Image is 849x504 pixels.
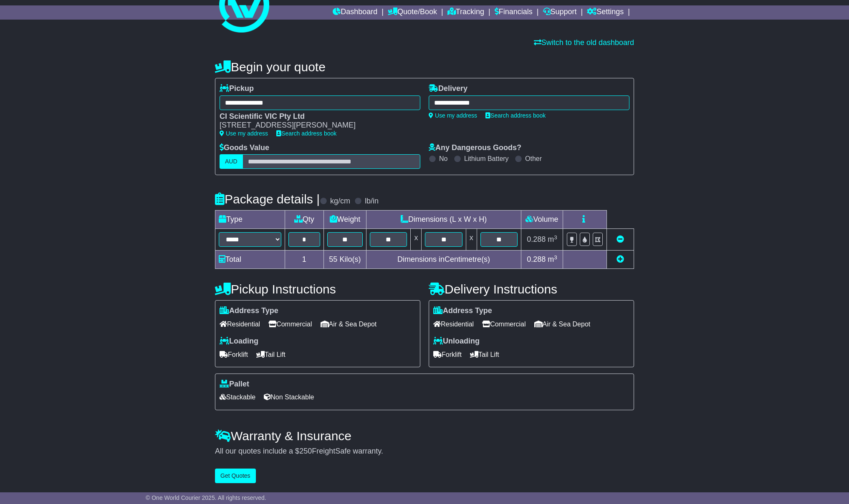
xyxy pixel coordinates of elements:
label: Loading [220,337,258,346]
a: Tracking [447,5,484,20]
div: [STREET_ADDRESS][PERSON_NAME] [220,121,412,130]
a: Financials [495,5,533,20]
span: m [548,255,557,263]
span: m [548,235,557,243]
sup: 3 [554,234,557,241]
a: Use my address [429,112,477,119]
span: Forklift [220,348,248,361]
button: Get Quotes [215,469,256,483]
div: CI Scientific VIC Pty Ltd [220,112,412,121]
label: lb/in [365,197,379,206]
span: Tail Lift [470,348,499,361]
span: © One World Courier 2025. All rights reserved. [146,494,266,501]
a: Support [543,5,577,20]
span: 0.288 [527,235,546,243]
a: Switch to the old dashboard [534,38,634,47]
a: Add new item [617,255,624,263]
label: Any Dangerous Goods? [429,143,521,153]
td: Kilo(s) [323,251,366,269]
span: Air & Sea Depot [321,318,377,331]
td: x [466,229,477,251]
div: All our quotes include a $ FreightSafe warranty. [215,447,634,456]
h4: Package details | [215,192,320,206]
label: Other [525,155,542,163]
span: Residential [433,318,474,331]
a: Quote/Book [388,5,437,20]
span: Commercial [268,318,312,331]
td: x [411,229,422,251]
span: 55 [329,255,337,263]
sup: 3 [554,254,557,261]
label: Pallet [220,380,249,389]
label: kg/cm [330,197,350,206]
td: Dimensions (L x W x H) [366,211,521,229]
label: Goods Value [220,143,269,153]
h4: Warranty & Insurance [215,429,634,443]
span: Stackable [220,391,255,404]
span: 250 [299,447,312,455]
label: Delivery [429,84,467,93]
a: Search address book [276,130,336,137]
span: Air & Sea Depot [534,318,591,331]
a: Remove this item [617,235,624,243]
span: Forklift [433,348,462,361]
label: Pickup [220,84,254,93]
label: Address Type [220,306,278,316]
td: Dimensions in Centimetre(s) [366,251,521,269]
label: Address Type [433,306,492,316]
label: Unloading [433,337,480,346]
a: Settings [587,5,624,20]
a: Search address book [485,112,546,119]
td: 1 [285,251,324,269]
label: No [439,155,447,163]
td: Volume [521,211,563,229]
span: 0.288 [527,255,546,263]
span: Commercial [482,318,526,331]
label: Lithium Battery [464,155,509,163]
a: Dashboard [333,5,377,20]
span: Tail Lift [256,348,286,361]
td: Qty [285,211,324,229]
td: Type [215,211,285,229]
h4: Pickup Instructions [215,282,420,296]
td: Total [215,251,285,269]
span: Residential [220,318,260,331]
h4: Delivery Instructions [429,282,634,296]
a: Use my address [220,130,268,137]
span: Non Stackable [264,391,314,404]
td: Weight [323,211,366,229]
label: AUD [220,154,243,169]
h4: Begin your quote [215,60,634,74]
